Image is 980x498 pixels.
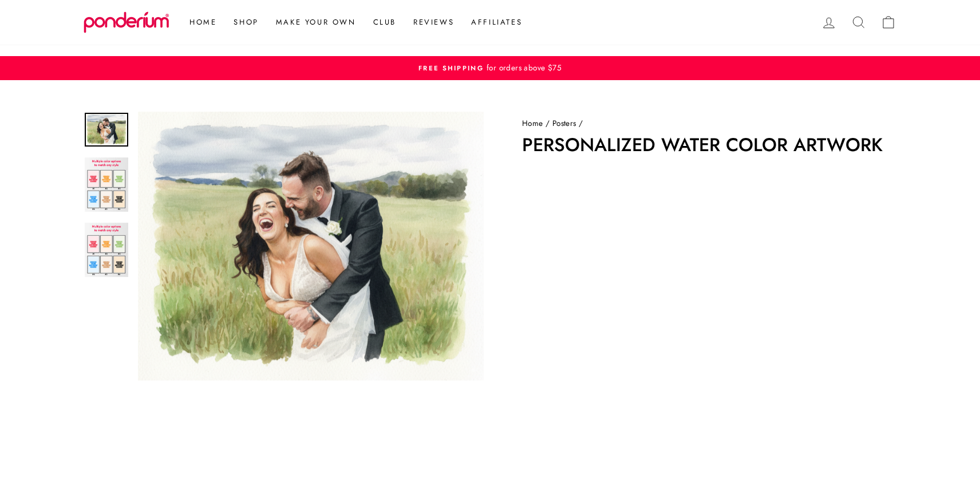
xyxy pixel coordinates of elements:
[522,117,896,130] nav: breadcrumbs
[84,11,169,33] img: Ponderium
[225,12,267,33] a: Shop
[181,12,225,33] a: Home
[484,62,562,73] span: for orders above $75
[522,136,896,154] h1: Personalized Water Color Artwork
[522,117,543,129] a: Home
[463,12,531,33] a: Affiliates
[267,12,365,33] a: Make Your Own
[405,12,463,33] a: Reviews
[552,117,576,129] a: Posters
[85,157,128,212] img: Personalized Water Color Artwork
[365,12,405,33] a: Club
[175,12,531,33] ul: Primary
[579,117,583,129] span: /
[418,64,484,73] span: FREE Shipping
[546,117,550,129] span: /
[85,223,128,277] img: Personalized Water Color Artwork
